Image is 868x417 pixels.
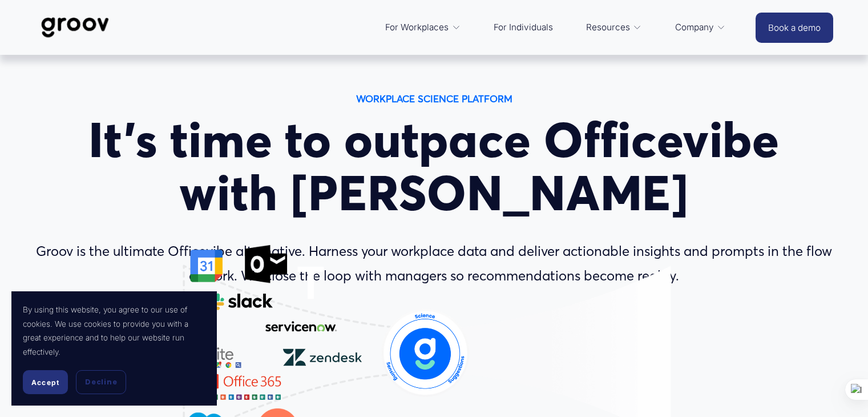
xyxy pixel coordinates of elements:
[35,239,833,288] p: Groov is the ultimate Officevibe alternative. Harness your workplace data and deliver actionable ...
[31,378,59,387] span: Accept
[669,14,732,41] a: folder dropdown
[756,13,833,43] a: Book a demo
[76,370,126,394] button: Decline
[11,291,217,406] section: Cookie banner
[380,14,466,41] a: folder dropdown
[23,303,205,359] p: By using this website, you agree to our use of cookies. We use cookies to provide you with a grea...
[356,93,512,105] strong: WORKPLACE SCIENCE PLATFORM
[488,14,559,41] a: For Individuals
[23,370,68,394] button: Accept
[586,19,630,35] span: Resources
[85,377,117,387] span: Decline
[385,19,449,35] span: For Workplaces
[35,9,115,46] img: Groov | Workplace Science Platform | Unlock Performance | Drive Results
[675,19,714,35] span: Company
[580,14,648,41] a: folder dropdown
[35,114,833,220] h1: It’s time to outpace Officevibe with [PERSON_NAME]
